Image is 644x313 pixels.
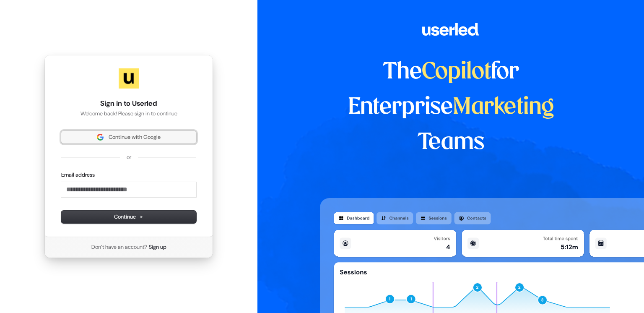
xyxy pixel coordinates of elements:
p: Welcome back! Please sign in to continue [61,110,196,117]
span: Continue [114,213,143,221]
span: Don’t have an account? [91,243,147,251]
label: Email address [61,171,95,179]
h1: Sign in to Userled [61,99,196,109]
p: or [127,154,131,161]
button: Continue [61,211,196,223]
h1: The for Enterprise Teams [320,55,582,160]
a: Sign up [149,243,166,251]
span: Marketing [453,97,554,118]
img: Sign in with Google [97,134,104,141]
span: Continue with Google [109,133,161,141]
button: Sign in with GoogleContinue with Google [61,131,196,143]
img: Userled [119,68,139,89]
span: Copilot [422,61,491,83]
